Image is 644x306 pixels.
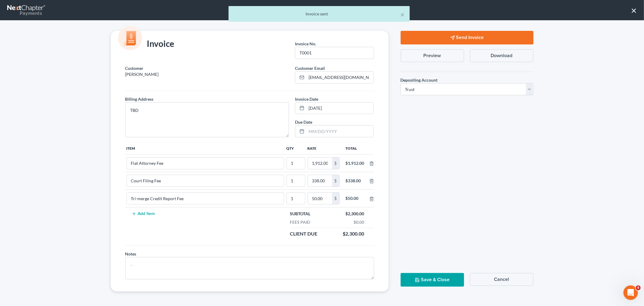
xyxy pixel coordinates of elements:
[401,77,438,83] span: Depositing Account
[401,11,405,18] button: ×
[308,175,332,187] input: 0.00
[346,195,364,201] div: $50.00
[306,72,373,83] input: Enter email...
[351,219,367,225] div: $0.00
[631,5,637,15] button: ×
[285,142,306,154] th: Qty
[346,160,364,166] div: $1,912.00
[122,38,178,50] div: Invoice
[306,103,373,114] input: MM/DD/YYYY
[287,193,305,204] input: --
[287,211,314,217] div: Subtotal
[332,158,339,169] div: $
[295,66,325,71] span: Customer Email
[346,178,364,184] div: $338.00
[7,3,46,18] a: Payments
[287,230,321,237] div: Client Due
[125,142,285,154] th: Item
[343,211,367,217] div: $2,300.00
[127,158,284,169] input: --
[332,175,339,187] div: $
[233,11,405,17] div: Invoice sent
[287,158,305,169] input: --
[125,71,289,77] p: [PERSON_NAME]
[341,142,369,154] th: Total
[127,193,284,204] input: --
[308,193,332,204] input: 0.00
[401,49,464,62] button: Preview
[308,158,332,169] input: 0.00
[623,285,638,300] iframe: Intercom live chat
[125,251,136,257] label: Notes
[295,47,373,59] input: --
[287,175,305,187] input: --
[125,65,144,71] label: Customer
[295,96,318,102] span: Invoice Date
[295,119,312,125] label: Due Date
[130,211,157,216] button: Add Item
[306,142,341,154] th: Rate
[295,41,316,46] span: Invoice No.
[127,175,284,187] input: --
[401,273,464,287] button: Save & Close
[306,125,373,137] input: MM/DD/YYYY
[401,31,533,44] button: Send Invoice
[125,96,154,102] span: Billing Address
[332,193,339,204] div: $
[470,273,533,286] button: Cancel
[118,26,142,50] img: icon-money-cc55cd5b71ee43c44ef0efbab91310903cbf28f8221dba23c0d5ca797e203e98.svg
[636,285,641,290] span: 4
[470,49,533,62] button: Download
[340,230,367,237] div: $2,300.00
[287,219,313,225] div: Fees Paid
